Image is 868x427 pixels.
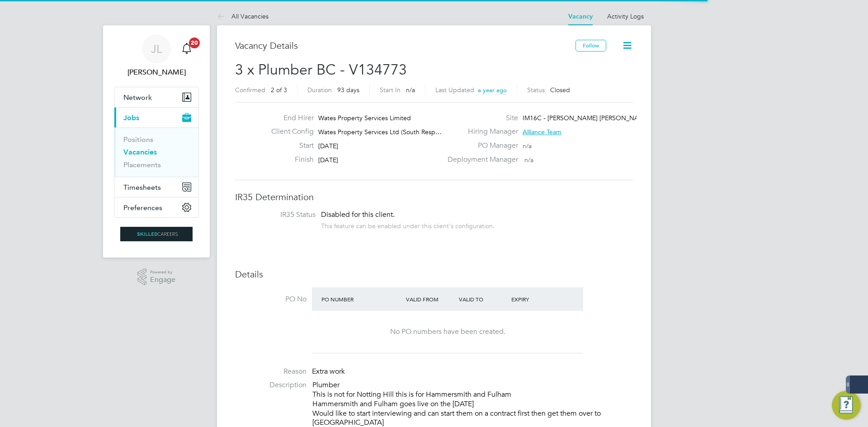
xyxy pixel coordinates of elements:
[235,295,307,304] label: PO No
[509,291,562,307] div: Expiry
[264,155,314,164] label: Finish
[524,156,533,164] span: n/a
[123,203,162,212] span: Preferences
[312,367,345,376] span: Extra work
[123,148,157,156] a: Vacancies
[321,210,395,219] span: Disabled for this client.
[114,87,198,107] button: Network
[568,13,593,20] a: Vacancy
[404,291,457,307] div: Valid From
[321,327,574,337] div: No PO numbers have been created.
[114,67,199,78] span: Joe Laws
[235,268,633,280] h3: Details
[271,86,287,94] span: 2 of 3
[114,108,198,127] button: Jobs
[189,38,200,48] span: 20
[123,113,139,122] span: Jobs
[150,268,175,276] span: Powered by
[832,391,861,420] button: Engage Resource Center
[120,227,193,241] img: skilledcareers-logo-retina.png
[380,86,401,94] label: Start In
[318,114,411,122] span: Wates Property Services Limited
[123,160,161,169] a: Placements
[235,380,307,390] label: Description
[527,86,545,94] label: Status
[523,114,705,122] span: IM16C - [PERSON_NAME] [PERSON_NAME] - INNER WEST 1…
[103,25,210,258] nav: Main navigation
[442,113,518,123] label: Site
[319,291,404,307] div: PO Number
[442,127,518,136] label: Hiring Manager
[114,227,199,241] a: Go to home page
[114,177,198,197] button: Timesheets
[114,197,198,217] button: Preferences
[151,43,162,55] span: JL
[337,86,359,94] span: 93 days
[321,220,495,230] div: This feature can be enabled under this client's configuration.
[523,142,532,150] span: n/a
[318,142,338,150] span: [DATE]
[235,191,633,203] h3: IR35 Determination
[435,86,474,94] label: Last Updated
[523,128,561,136] span: Alliance Team
[442,155,518,164] label: Deployment Manager
[550,86,570,94] span: Closed
[264,127,314,136] label: Client Config
[442,141,518,150] label: PO Manager
[576,40,606,52] button: Follow
[235,61,407,79] span: 3 x Plumber BC - V134773
[478,86,507,94] span: a year ago
[457,291,509,307] div: Valid To
[137,268,176,286] a: Powered byEngage
[114,127,198,177] div: Jobs
[235,86,265,94] label: Confirmed
[235,367,307,376] label: Reason
[217,12,269,20] a: All Vacancies
[123,93,152,102] span: Network
[607,12,644,20] a: Activity Logs
[406,86,415,94] span: n/a
[264,113,314,123] label: End Hirer
[318,128,442,136] span: Wates Property Services Ltd (South Resp…
[123,183,161,192] span: Timesheets
[318,156,338,164] span: [DATE]
[244,210,316,220] label: IR35 Status
[307,86,332,94] label: Duration
[123,135,153,144] a: Positions
[114,34,199,78] a: JL[PERSON_NAME]
[150,276,175,284] span: Engage
[178,34,196,63] a: 20
[235,40,576,52] h3: Vacancy Details
[264,141,314,150] label: Start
